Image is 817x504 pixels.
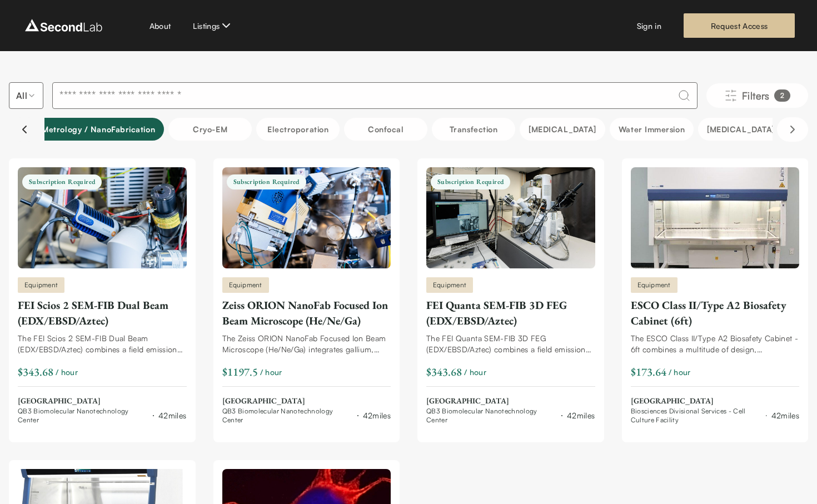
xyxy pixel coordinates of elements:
div: $1197.5 [222,364,258,380]
button: Listings [193,19,233,32]
div: 2 [774,89,790,102]
button: Water Immersion [610,118,694,141]
span: / hour [56,366,78,378]
img: FEI Scios 2 SEM-FIB Dual Beam (EDX/EBSD/Aztec) [18,167,187,268]
div: $173.64 [631,364,666,380]
button: Scroll right [777,117,808,142]
span: QB3 Biomolecular Nanotechnology Center [426,407,557,425]
span: Subscription Required [227,174,306,189]
a: FEI Quanta SEM-FIB 3D FEG (EDX/EBSD/Aztec)Subscription RequiredEquipmentFEI Quanta SEM-FIB 3D FEG... [426,167,595,425]
a: Zeiss ORION NanoFab Focused Ion Beam Microscope (He/Ne/Ga)Subscription RequiredEquipmentZeiss ORI... [222,167,391,425]
img: Zeiss ORION NanoFab Focused Ion Beam Microscope (He/Ne/Ga) [222,167,391,268]
div: 42 miles [567,410,595,421]
span: Filters [742,88,770,103]
span: [GEOGRAPHIC_DATA] [222,396,391,407]
button: Metrology / NanoFabrication [33,118,164,141]
button: Scroll left [9,117,40,142]
img: FEI Quanta SEM-FIB 3D FEG (EDX/EBSD/Aztec) [426,167,595,268]
span: [GEOGRAPHIC_DATA] [426,396,595,407]
span: Equipment [637,280,671,290]
span: Subscription Required [22,174,102,189]
span: QB3 Biomolecular Nanotechnology Center [222,407,353,425]
div: Zeiss ORION NanoFab Focused Ion Beam Microscope (He/Ne/Ga) [222,297,391,328]
div: $343.68 [18,364,53,380]
a: Request Access [684,13,795,38]
span: Subscription Required [431,174,510,189]
span: [GEOGRAPHIC_DATA] [18,396,187,407]
button: Filters [706,83,808,108]
span: Equipment [24,280,58,290]
div: FEI Quanta SEM-FIB 3D FEG (EDX/EBSD/Aztec) [426,297,595,328]
div: The FEI Quanta SEM-FIB 3D FEG (EDX/EBSD/Aztec) combines a field emission gun (FEG) electron micro... [426,333,595,355]
a: About [150,20,171,32]
span: [GEOGRAPHIC_DATA] [631,396,800,407]
a: Sign in [637,20,661,32]
a: ESCO Class II/Type A2 Biosafety Cabinet (6ft)EquipmentESCO Class II/Type A2 Biosafety Cabinet (6f... [631,167,800,425]
div: The ESCO Class II/Type A2 Biosafety Cabinet - 6ft combines a multitude of design, construction, a... [631,333,800,355]
img: logo [22,17,105,34]
span: Equipment [229,280,262,290]
img: ESCO Class II/Type A2 Biosafety Cabinet (6ft) [631,167,800,268]
div: The FEI Scios 2 SEM-FIB Dual Beam (EDX/EBSD/Aztec) combines a field emission gun (FEG) electron m... [18,333,187,355]
button: Transfection [432,118,515,141]
div: 42 miles [771,410,799,421]
span: / hour [464,366,486,378]
div: 42 miles [158,410,186,421]
div: $343.68 [426,364,462,380]
a: FEI Scios 2 SEM-FIB Dual Beam (EDX/EBSD/Aztec)Subscription RequiredEquipmentFEI Scios 2 SEM-FIB D... [18,167,187,425]
button: Flow Cytometry [520,118,605,141]
button: Electroporation [256,118,340,141]
button: Select listing type [9,82,43,109]
span: / hour [260,366,282,378]
span: Biosciences Divisional Services - Cell Culture Facility [631,407,761,425]
div: FEI Scios 2 SEM-FIB Dual Beam (EDX/EBSD/Aztec) [18,297,187,328]
button: Cryo-EM [168,118,252,141]
div: The Zeiss ORION NanoFab Focused Ion Beam Microscope (He/Ne/Ga) integrates gallium, neon, and heli... [222,333,391,355]
span: QB3 Biomolecular Nanotechnology Center [18,407,148,425]
span: / hour [669,366,691,378]
div: 42 miles [363,410,391,421]
span: Equipment [433,280,466,290]
button: Confocal [344,118,427,141]
div: ESCO Class II/Type A2 Biosafety Cabinet (6ft) [631,297,800,328]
